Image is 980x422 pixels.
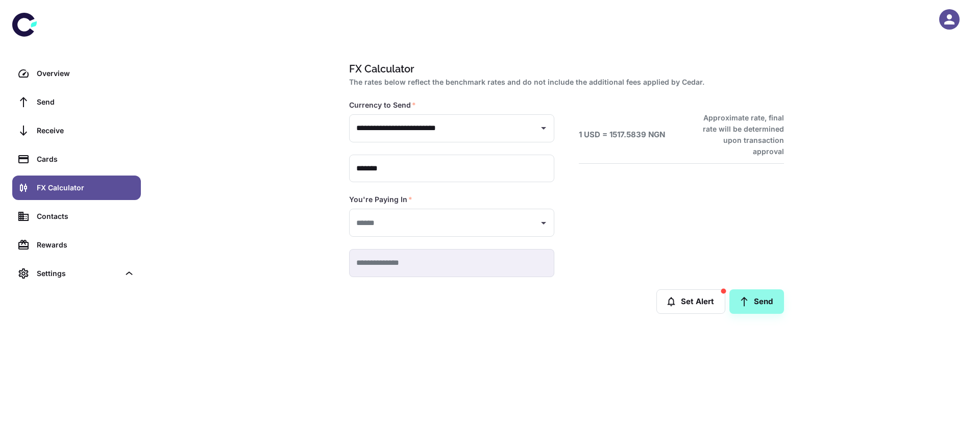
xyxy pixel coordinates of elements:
[37,68,135,79] div: Overview
[536,121,551,135] button: Open
[12,261,141,286] div: Settings
[349,100,416,110] label: Currency to Send
[37,182,135,193] div: FX Calculator
[37,125,135,136] div: Receive
[692,112,784,157] h6: Approximate rate, final rate will be determined upon transaction approval
[12,204,141,229] a: Contacts
[37,154,135,165] div: Cards
[37,239,135,251] div: Rewards
[579,129,665,141] h6: 1 USD = 1517.5839 NGN
[12,118,141,143] a: Receive
[12,176,141,200] a: FX Calculator
[349,61,780,77] h1: FX Calculator
[37,96,135,108] div: Send
[729,289,784,314] a: Send
[12,233,141,257] a: Rewards
[12,147,141,171] a: Cards
[37,211,135,222] div: Contacts
[349,194,412,205] label: You're Paying In
[37,268,119,279] div: Settings
[12,61,141,86] a: Overview
[656,289,725,314] button: Set Alert
[536,216,551,230] button: Open
[12,90,141,114] a: Send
